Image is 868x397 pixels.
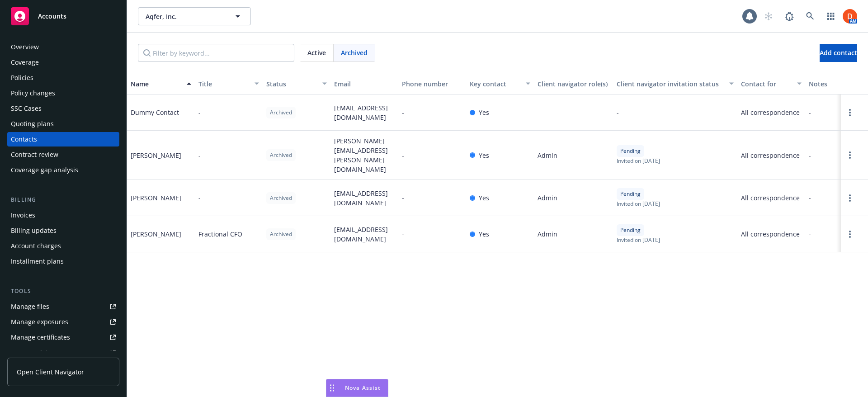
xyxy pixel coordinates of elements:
[11,55,39,70] div: Coverage
[538,151,557,160] span: Admin
[11,163,78,177] div: Coverage gap analysis
[7,86,119,100] a: Policy changes
[479,229,489,239] span: Yes
[11,223,57,238] div: Billing updates
[326,379,338,397] div: Drag to move
[11,299,49,314] div: Manage files
[11,71,33,85] div: Policies
[195,73,263,95] button: Title
[809,108,811,117] span: -
[7,163,119,177] a: Coverage gap analysis
[538,79,609,89] div: Client navigator role(s)
[844,229,855,240] a: Open options
[345,384,381,392] span: Nova Assist
[809,193,811,203] span: -
[341,48,368,57] span: Archived
[617,200,660,208] span: Invited on [DATE]
[7,208,119,222] a: Invoices
[7,239,119,253] a: Account charges
[7,4,119,29] a: Accounts
[780,7,798,25] a: Report a Bug
[620,226,641,234] span: Pending
[620,147,641,155] span: Pending
[741,79,792,89] div: Contact for
[809,229,811,239] span: -
[7,101,119,116] a: SSC Cases
[617,236,660,244] span: Invited on [DATE]
[131,193,181,203] div: [PERSON_NAME]
[538,193,557,203] span: Admin
[402,151,404,160] span: -
[326,379,388,397] button: Nova Assist
[11,208,35,222] div: Invoices
[7,40,119,54] a: Overview
[398,73,466,95] button: Phone number
[801,7,819,25] a: Search
[11,86,55,100] div: Policy changes
[479,108,489,117] span: Yes
[198,108,201,117] span: -
[7,345,119,360] a: Manage claims
[334,79,395,89] div: Email
[11,254,64,269] div: Installment plans
[11,40,39,54] div: Overview
[270,151,292,159] span: Archived
[822,7,840,25] a: Switch app
[334,189,395,208] span: [EMAIL_ADDRESS][DOMAIN_NAME]
[844,193,855,203] a: Open options
[479,151,489,160] span: Yes
[198,229,242,239] span: Fractional CFO
[7,195,119,204] div: Billing
[534,73,613,95] button: Client navigator role(s)
[737,73,805,95] button: Contact for
[11,345,57,360] div: Manage claims
[741,193,802,203] span: All correspondence
[127,73,195,95] button: Name
[307,48,326,57] span: Active
[843,9,857,24] img: photo
[131,79,181,89] div: Name
[820,44,857,62] button: Add contact
[620,190,641,198] span: Pending
[266,79,317,89] div: Status
[131,151,181,160] div: [PERSON_NAME]
[138,44,294,62] input: Filter by keyword...
[402,193,404,203] span: -
[470,79,520,89] div: Key contact
[844,150,855,161] a: Open options
[11,101,42,116] div: SSC Cases
[402,108,404,117] span: -
[270,109,292,117] span: Archived
[11,147,58,162] div: Contract review
[7,223,119,238] a: Billing updates
[11,315,68,329] div: Manage exposures
[617,157,660,165] span: Invited on [DATE]
[759,7,778,25] a: Start snowing
[334,103,395,122] span: [EMAIL_ADDRESS][DOMAIN_NAME]
[198,193,201,203] span: -
[138,7,251,25] button: Aqfer, Inc.
[11,117,54,131] div: Quoting plans
[11,239,61,253] div: Account charges
[7,315,119,329] a: Manage exposures
[7,117,119,131] a: Quoting plans
[198,79,249,89] div: Title
[741,151,802,160] span: All correspondence
[131,229,181,239] div: [PERSON_NAME]
[131,108,179,117] div: Dummy Contact
[263,73,330,95] button: Status
[809,151,811,160] span: -
[146,12,224,21] span: Aqfer, Inc.
[7,132,119,147] a: Contacts
[7,147,119,162] a: Contract review
[198,151,201,160] span: -
[7,330,119,345] a: Manage certificates
[402,229,404,239] span: -
[7,299,119,314] a: Manage files
[17,367,84,377] span: Open Client Navigator
[741,229,802,239] span: All correspondence
[330,73,398,95] button: Email
[7,287,119,296] div: Tools
[402,79,462,89] div: Phone number
[270,230,292,238] span: Archived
